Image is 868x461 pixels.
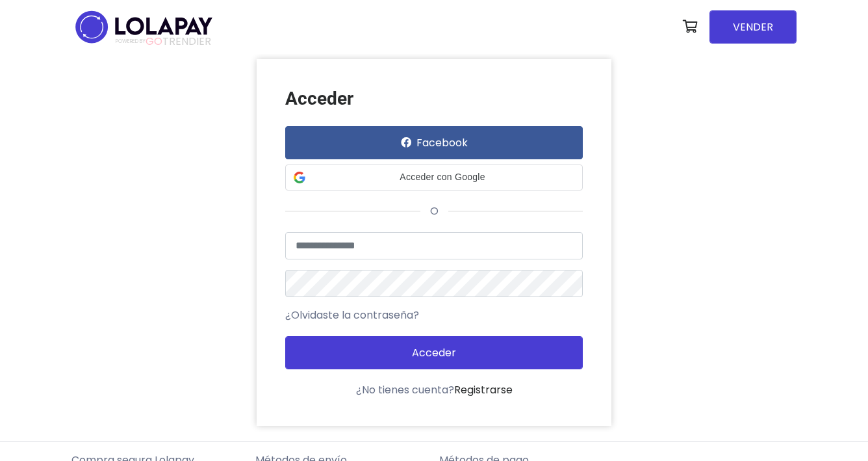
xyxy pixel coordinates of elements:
[285,336,583,369] button: Acceder
[709,10,797,44] a: VENDER
[454,382,513,397] a: Registrarse
[285,88,583,110] h3: Acceder
[146,34,162,49] span: GO
[420,204,448,218] span: o
[311,170,575,184] span: Acceder con Google
[285,382,583,398] div: ¿No tienes cuenta?
[116,36,211,47] span: TRENDIER
[285,126,583,159] button: Facebook
[285,165,583,191] div: Acceder con Google
[71,7,216,47] img: logo
[285,308,419,323] a: ¿Olvidaste la contraseña?
[116,38,146,45] span: POWERED BY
